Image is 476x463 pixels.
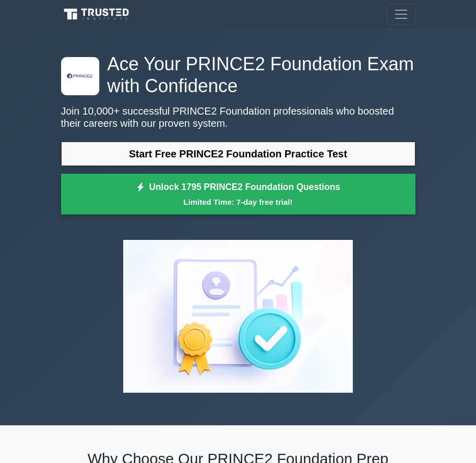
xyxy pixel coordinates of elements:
[387,4,415,24] button: Toggle navigation
[61,142,415,166] a: Start Free PRINCE2 Foundation Practice Test
[61,105,415,129] p: Join 10,000+ successful PRINCE2 Foundation professionals who boosted their careers with our prove...
[74,196,403,208] small: Limited Time: 7-day free trial!
[61,53,415,97] h1: Ace Your PRINCE2 Foundation Exam with Confidence
[61,174,415,214] a: Unlock 1795 PRINCE2 Foundation QuestionsLimited Time: 7-day free trial!
[115,232,361,401] img: PRINCE2 Foundation Preview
